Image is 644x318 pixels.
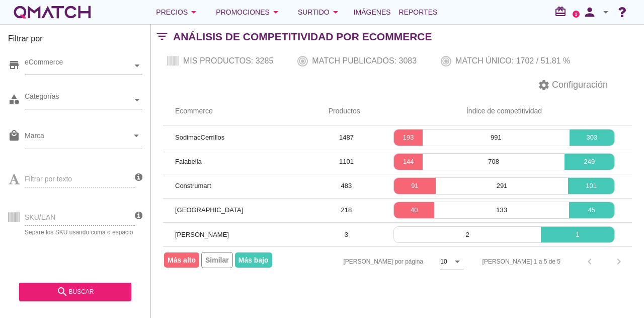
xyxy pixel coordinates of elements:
button: buscar [19,283,131,301]
span: Similar [201,252,233,268]
span: Imágenes [354,6,391,18]
p: 708 [423,157,565,167]
p: 45 [569,205,614,215]
div: [PERSON_NAME] 1 a 5 de 5 [482,257,560,266]
i: arrow_drop_down [451,256,463,268]
span: Construmart [175,182,211,189]
span: Reportes [399,6,438,18]
span: Falabella [175,158,202,165]
td: 1101 [316,150,376,174]
th: Productos: Not sorted. [316,97,376,125]
i: arrow_drop_down [330,6,342,18]
i: arrow_drop_down [600,6,612,18]
span: SodimacCerrillos [175,134,224,141]
a: Reportes [395,2,442,22]
h2: Análisis de competitividad por Ecommerce [173,29,432,45]
p: 144 [394,157,423,167]
h3: Filtrar por [8,33,142,49]
i: settings [538,79,550,91]
p: 2 [394,230,541,240]
a: 2 [573,11,580,18]
i: filter_list [151,36,173,37]
p: 291 [436,181,569,191]
i: search [56,286,68,298]
div: Surtido [298,6,342,18]
button: Precios [148,2,208,22]
p: 249 [565,157,614,167]
i: category [8,93,20,105]
div: Promociones [216,6,282,18]
span: Configuración [550,78,608,92]
th: Índice de competitividad: Not sorted. [376,97,632,125]
p: 133 [434,205,569,215]
div: [PERSON_NAME] por página [243,247,463,276]
text: 2 [575,12,578,16]
button: Configuración [530,76,616,94]
span: [GEOGRAPHIC_DATA] [175,206,243,214]
td: 218 [316,198,376,222]
p: 101 [568,181,614,191]
span: Más bajo [235,252,272,268]
i: person [580,5,600,19]
span: Más alto [164,252,199,268]
p: 193 [394,133,423,143]
button: Promociones [208,2,290,22]
p: 1 [541,230,614,240]
p: 303 [570,133,614,143]
p: 91 [394,181,436,191]
div: buscar [27,286,123,298]
p: 991 [423,133,570,143]
i: store [8,59,20,71]
div: 10 [440,257,447,266]
i: arrow_drop_down [130,130,142,142]
a: Imágenes [350,2,395,22]
td: 483 [316,174,376,198]
span: [PERSON_NAME] [175,231,229,238]
td: 1487 [316,125,376,150]
a: white-qmatch-logo [12,2,93,22]
i: redeem [554,6,571,18]
i: arrow_drop_down [270,6,282,18]
th: Ecommerce: Not sorted. [163,97,316,125]
td: 3 [316,222,376,246]
i: arrow_drop_down [188,6,200,18]
button: Surtido [290,2,350,22]
div: Precios [156,6,200,18]
i: local_mall [8,130,20,142]
p: 40 [394,205,434,215]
